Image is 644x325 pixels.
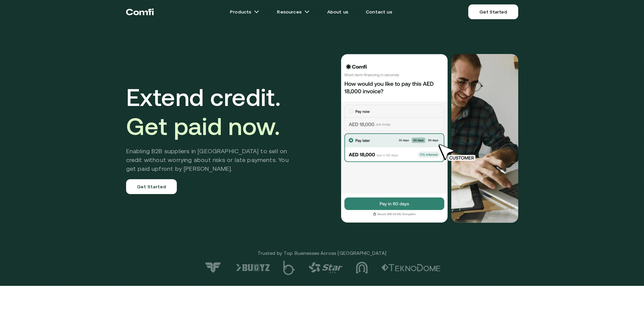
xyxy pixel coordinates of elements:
[126,83,299,141] h1: Extend credit.
[304,9,310,15] img: arrow icons
[126,179,177,194] a: Get Started
[356,262,368,274] img: logo-3
[204,262,222,273] img: logo-7
[236,264,270,271] img: logo-6
[358,5,400,19] a: Contact us
[269,5,317,19] a: Resourcesarrow icons
[309,262,342,273] img: logo-4
[222,5,267,19] a: Productsarrow icons
[451,54,518,223] img: Would you like to pay this AED 18,000.00 invoice?
[381,264,440,271] img: logo-2
[468,4,518,19] a: Get Started
[126,2,154,22] a: Return to the top of the Comfi home page
[126,112,280,140] span: Get paid now.
[126,147,299,173] h2: Enabling B2B suppliers in [GEOGRAPHIC_DATA] to sell on credit without worrying about risks or lat...
[283,261,295,275] img: logo-5
[254,9,259,15] img: arrow icons
[319,5,356,19] a: About us
[340,54,449,223] img: Would you like to pay this AED 18,000.00 invoice?
[434,143,483,162] img: cursor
